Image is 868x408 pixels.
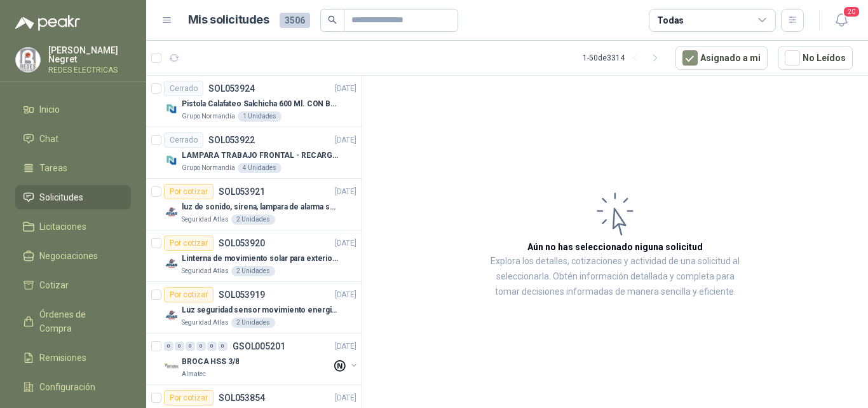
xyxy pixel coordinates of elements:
p: BROCA HSS 3/8 [182,356,239,368]
p: [DATE] [335,83,356,95]
p: Grupo Normandía [182,111,235,122]
span: Chat [39,132,58,146]
a: Cotizar [15,273,131,297]
div: Cerrado [164,132,203,148]
img: Company Logo [164,307,179,323]
span: search [328,15,337,24]
span: Licitaciones [39,220,86,234]
span: 3506 [280,13,310,28]
h3: Aún no has seleccionado niguna solicitud [527,240,703,254]
div: Por cotizar [164,390,214,405]
a: Chat [15,127,131,151]
div: 0 [196,342,206,351]
div: 2 Unidades [231,318,275,328]
button: No Leídos [778,46,853,70]
p: SOL053921 [219,187,265,196]
p: SOL053920 [219,239,265,248]
span: Cotizar [39,278,69,292]
img: Company Logo [164,204,179,220]
p: [DATE] [335,237,356,250]
div: Por cotizar [164,184,214,199]
p: REDES ELECTRICAS [48,66,131,74]
div: 0 [164,342,173,351]
p: Grupo Normandía [182,163,235,173]
div: 0 [186,342,195,351]
p: Linterna de movimiento solar para exteriores con 77 leds [182,253,340,265]
p: SOL053922 [208,136,255,144]
a: Por cotizarSOL053919[DATE] Company LogoLuz seguridad sensor movimiento energia solarSeguridad Atl... [146,282,362,334]
p: SOL053854 [219,393,265,402]
img: Company Logo [16,48,40,72]
span: Solicitudes [39,190,83,204]
div: 2 Unidades [231,266,275,276]
a: Negociaciones [15,244,131,268]
p: Explora los detalles, cotizaciones y actividad de una solicitud al seleccionarla. Obtén informaci... [489,254,741,300]
div: 2 Unidades [231,215,275,225]
p: Seguridad Atlas [182,215,229,225]
img: Logo peakr [15,15,80,31]
h1: Mis solicitudes [188,11,269,29]
a: 0 0 0 0 0 0 GSOL005201[DATE] Company LogoBROCA HSS 3/8Almatec [164,339,359,379]
p: SOL053919 [219,290,265,299]
div: Por cotizar [164,236,214,251]
a: Por cotizarSOL053920[DATE] Company LogoLinterna de movimiento solar para exteriores con 77 ledsSe... [146,230,362,282]
div: 1 Unidades [238,111,281,122]
span: Configuración [39,380,95,394]
a: Solicitudes [15,185,131,209]
a: Órdenes de Compra [15,302,131,341]
span: Tareas [39,161,67,175]
a: CerradoSOL053924[DATE] Company LogoPistola Calafateo Salchicha 600 Ml. CON BOQUILLAGrupo Normandí... [146,76,362,127]
span: Órdenes de Compra [39,307,119,335]
p: Almatec [182,369,206,379]
div: Cerrado [164,81,203,96]
span: Inicio [39,102,60,116]
p: LAMPARA TRABAJO FRONTAL - RECARGABLE [182,150,340,162]
img: Company Logo [164,256,179,271]
img: Company Logo [164,101,179,116]
p: [PERSON_NAME] Negret [48,46,131,64]
p: Pistola Calafateo Salchicha 600 Ml. CON BOQUILLA [182,98,340,110]
div: Por cotizar [164,287,214,302]
p: [DATE] [335,289,356,301]
p: Seguridad Atlas [182,318,229,328]
span: 20 [843,6,860,18]
a: Inicio [15,97,131,122]
p: [DATE] [335,341,356,353]
div: 1 - 50 de 3314 [583,48,665,68]
div: 0 [175,342,184,351]
a: CerradoSOL053922[DATE] Company LogoLAMPARA TRABAJO FRONTAL - RECARGABLEGrupo Normandía4 Unidades [146,127,362,179]
span: Remisiones [39,351,86,365]
p: Seguridad Atlas [182,266,229,276]
button: Asignado a mi [675,46,768,70]
a: Licitaciones [15,215,131,239]
div: 0 [218,342,227,351]
p: [DATE] [335,134,356,146]
p: Luz seguridad sensor movimiento energia solar [182,304,340,316]
p: GSOL005201 [233,342,285,351]
p: [DATE] [335,186,356,198]
div: 4 Unidades [238,163,281,173]
p: luz de sonido, sirena, lampara de alarma solar [182,201,340,213]
p: [DATE] [335,392,356,404]
a: Por cotizarSOL053921[DATE] Company Logoluz de sonido, sirena, lampara de alarma solarSeguridad At... [146,179,362,230]
div: 0 [207,342,217,351]
a: Remisiones [15,346,131,370]
p: SOL053924 [208,84,255,93]
span: Negociaciones [39,249,98,263]
a: Configuración [15,375,131,399]
img: Company Logo [164,153,179,168]
button: 20 [830,9,853,32]
div: Todas [657,13,684,27]
img: Company Logo [164,359,179,374]
a: Tareas [15,156,131,180]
